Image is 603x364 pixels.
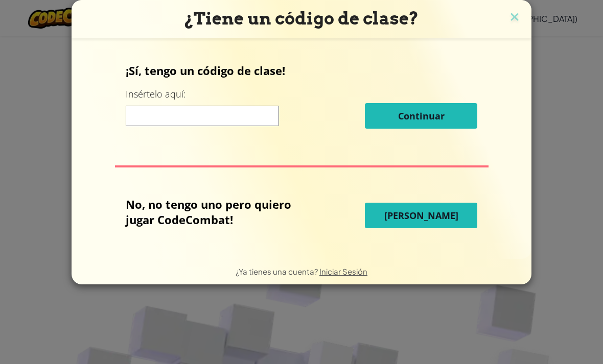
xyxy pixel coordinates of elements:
img: close icon [508,10,521,26]
span: Continuar [398,110,445,122]
span: [PERSON_NAME] [384,209,458,222]
p: ¡Sí, tengo un código de clase! [126,63,477,78]
span: ¿Tiene un código de clase? [184,8,419,29]
a: Iniciar Sesión [319,266,367,276]
button: [PERSON_NAME] [365,203,477,228]
p: No, no tengo uno pero quiero jugar CodeCombat! [126,197,314,227]
label: Insértelo aquí: [126,88,185,101]
span: ¿Ya tienes una cuenta? [236,266,319,276]
button: Continuar [365,103,477,129]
